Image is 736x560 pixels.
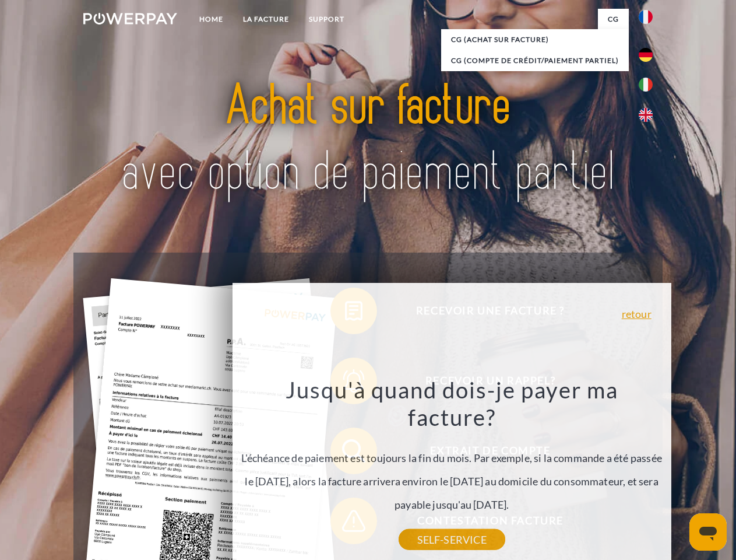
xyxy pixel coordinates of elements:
a: SELF-SERVICE [399,529,505,550]
img: logo-powerpay-white.svg [83,13,177,24]
h3: Jusqu'à quand dois-je payer ma facture? [239,376,664,432]
a: retour [622,309,652,319]
a: CG [598,9,629,30]
img: en [639,108,653,122]
img: de [639,48,653,62]
img: title-powerpay_fr.svg [111,56,625,223]
iframe: Bouton de lancement de la fenêtre de messagerie [689,513,727,551]
div: L'échéance de paiement est toujours la fin du mois. Par exemple, si la commande a été passée le [... [239,376,664,540]
a: CG (achat sur facture) [441,29,629,50]
img: it [639,78,653,92]
a: LA FACTURE [233,9,299,30]
a: Support [299,9,354,30]
a: CG (Compte de crédit/paiement partiel) [441,50,629,71]
a: Home [189,9,233,30]
img: fr [639,10,653,24]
